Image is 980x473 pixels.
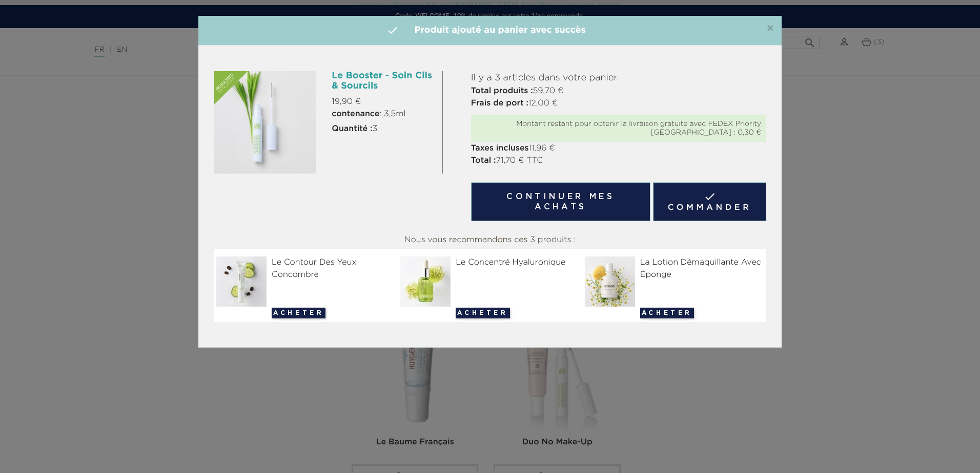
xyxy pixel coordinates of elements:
img: Le Contour Des Yeux Concombre [216,256,271,307]
i:  [386,24,399,36]
button: Close [766,23,774,35]
div: Le Contour Des Yeux Concombre [216,256,395,281]
h4: Produit ajouté au panier avec succès [206,24,774,37]
button: Acheter [272,308,325,318]
div: Montant restant pour obtenir la livraison gratuite avec FEDEX Priority [GEOGRAPHIC_DATA] : 0,30 € [476,120,761,137]
a: Commander [653,182,766,221]
strong: Total : [471,157,496,165]
button: Acheter [456,308,509,318]
h6: Le Booster - Soin Cils & Sourcils [332,71,434,92]
div: Nous vous recommandons ces 3 produits : [214,231,766,249]
p: 3 [332,123,434,135]
p: 11,96 € [471,142,766,155]
button: Acheter [640,308,694,318]
strong: Quantité : [332,125,372,133]
img: Le Booster - Soin Cils & Sourcils [214,71,316,174]
p: Il y a 3 articles dans votre panier. [471,71,766,85]
div: Le Concentré Hyaluronique [400,256,579,269]
span: : 3,5ml [332,108,405,120]
strong: Frais de port : [471,99,528,107]
p: 59,70 € [471,85,766,97]
img: La Lotion Démaquillante Avec Éponge [585,256,639,307]
span: × [766,23,774,35]
strong: Total produits : [471,87,533,95]
img: Le Concentré Hyaluronique [400,256,455,307]
p: 12,00 € [471,97,766,110]
div: La Lotion Démaquillante Avec Éponge [585,256,764,281]
strong: contenance [332,110,379,118]
button: Continuer mes achats [471,182,650,221]
p: 71,70 € TTC [471,155,766,167]
p: 19,90 € [332,96,434,108]
strong: Taxes incluses [471,144,529,153]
